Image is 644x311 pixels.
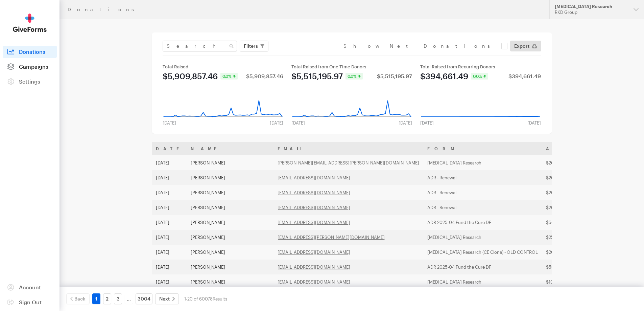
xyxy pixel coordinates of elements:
[278,190,350,195] a: [EMAIL_ADDRESS][DOMAIN_NAME]
[152,142,187,155] th: Date
[345,73,363,80] div: 0.0%
[19,284,41,290] span: Account
[19,299,42,305] span: Sign Out
[152,245,187,260] td: [DATE]
[187,260,273,274] td: [PERSON_NAME]
[377,73,412,79] div: $5,515,195.97
[555,4,628,9] div: [MEDICAL_DATA] Research
[3,61,57,73] a: Campaigns
[423,215,542,230] td: ADR 2025-04 Fund the Cure DF
[3,296,57,308] a: Sign Out
[152,274,187,289] td: [DATE]
[152,230,187,245] td: [DATE]
[542,200,597,215] td: $26.58
[420,72,468,80] div: $394,661.49
[163,72,218,80] div: $5,909,857.46
[159,120,180,126] div: [DATE]
[514,42,529,50] span: Export
[423,185,542,200] td: ADR - Renewal
[152,185,187,200] td: [DATE]
[187,245,273,260] td: [PERSON_NAME]
[423,274,542,289] td: [MEDICAL_DATA] Research
[510,41,541,51] a: Export
[152,260,187,274] td: [DATE]
[187,215,273,230] td: [PERSON_NAME]
[278,175,350,180] a: [EMAIL_ADDRESS][DOMAIN_NAME]
[240,41,268,51] button: Filters
[278,249,350,255] a: [EMAIL_ADDRESS][DOMAIN_NAME]
[213,296,227,302] span: Results
[542,215,597,230] td: $50.00
[13,14,47,32] img: GiveForms
[542,155,597,170] td: $26.58
[287,120,309,126] div: [DATE]
[420,64,541,69] div: Total Raised from Recurring Donors
[423,170,542,185] td: ADR - Renewal
[423,260,542,274] td: ADR 2025-04 Fund the Cure DF
[19,78,40,85] span: Settings
[184,293,227,304] div: 1-20 of 60078
[291,72,343,80] div: $5,515,195.97
[266,120,287,126] div: [DATE]
[159,295,170,303] span: Next
[395,120,416,126] div: [DATE]
[542,185,597,200] td: $20.00
[278,160,419,165] a: [PERSON_NAME][EMAIL_ADDRESS][PERSON_NAME][DOMAIN_NAME]
[291,64,412,69] div: Total Raised from One Time Donors
[187,170,273,185] td: [PERSON_NAME]
[114,293,122,304] a: 3
[523,120,545,126] div: [DATE]
[155,293,179,304] a: Next
[163,64,283,69] div: Total Raised
[19,63,48,70] span: Campaigns
[19,48,45,55] span: Donations
[278,279,350,285] a: [EMAIL_ADDRESS][DOMAIN_NAME]
[423,142,542,155] th: Form
[416,120,438,126] div: [DATE]
[278,235,385,240] a: [EMAIL_ADDRESS][PERSON_NAME][DOMAIN_NAME]
[103,293,111,304] a: 2
[542,245,597,260] td: $20.00
[542,274,597,289] td: $100.00
[423,200,542,215] td: ADR - Renewal
[3,281,57,293] a: Account
[278,220,350,225] a: [EMAIL_ADDRESS][DOMAIN_NAME]
[187,274,273,289] td: [PERSON_NAME]
[152,170,187,185] td: [DATE]
[471,73,488,80] div: 0.0%
[187,200,273,215] td: [PERSON_NAME]
[423,155,542,170] td: [MEDICAL_DATA] Research
[278,205,350,210] a: [EMAIL_ADDRESS][DOMAIN_NAME]
[244,42,258,50] span: Filters
[152,215,187,230] td: [DATE]
[187,155,273,170] td: [PERSON_NAME]
[555,9,628,15] div: RKD Group
[136,293,152,304] a: 3004
[152,155,187,170] td: [DATE]
[187,185,273,200] td: [PERSON_NAME]
[163,41,237,51] input: Search Name & Email
[542,170,597,185] td: $20.00
[542,260,597,274] td: $50.00
[3,46,57,58] a: Donations
[220,73,238,80] div: 0.0%
[273,142,423,155] th: Email
[542,230,597,245] td: $25.00
[3,75,57,88] a: Settings
[152,200,187,215] td: [DATE]
[423,245,542,260] td: [MEDICAL_DATA] Research (CE Clone) - OLD CONTROL
[508,73,541,79] div: $394,661.49
[542,142,597,155] th: Amount
[187,142,273,155] th: Name
[423,230,542,245] td: [MEDICAL_DATA] Research
[187,230,273,245] td: [PERSON_NAME]
[278,264,350,270] a: [EMAIL_ADDRESS][DOMAIN_NAME]
[246,73,283,79] div: $5,909,857.46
